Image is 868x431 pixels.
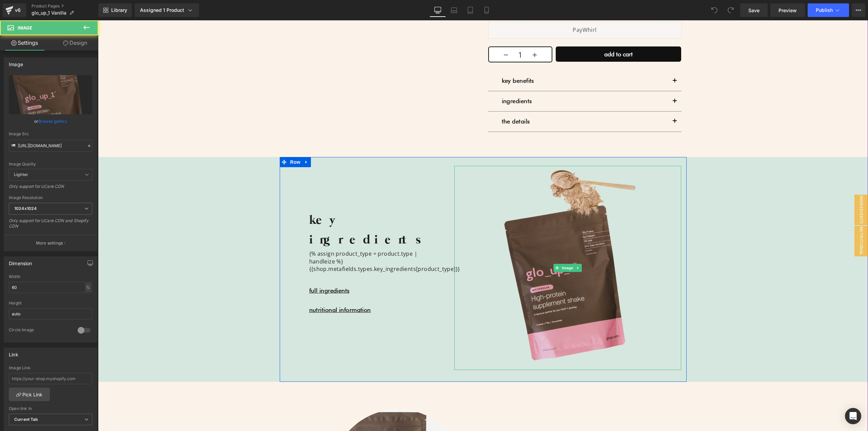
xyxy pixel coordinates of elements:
[462,3,478,17] a: Tablet
[9,301,92,306] div: Height
[9,308,92,319] input: auto
[9,118,92,125] div: or
[506,30,535,37] span: add to cart
[211,267,252,274] a: full ingredients
[770,3,805,17] a: Preview
[9,218,92,233] div: Only support for UCare CDN and Shopify CDN
[4,235,97,251] button: More settings
[98,3,132,17] a: New Library
[32,3,98,9] a: Product Pages
[778,7,797,14] span: Preview
[9,282,92,293] input: auto
[32,10,66,16] span: glo_up_1 Vanilla
[756,174,770,205] span: ingredients
[9,327,71,334] div: Circle Image
[9,58,23,67] div: Image
[404,97,432,104] strong: the details
[9,132,92,136] div: Image Src
[9,274,92,279] div: Width
[9,366,92,370] div: Image Link
[38,115,67,127] a: Browse gallery
[211,230,341,252] div: {% assign product_type = product.type | handleize %}
[191,137,204,147] span: Row
[9,373,92,384] input: https://your-shop.myshopify.com
[9,162,92,166] div: Image Quality
[404,77,434,84] strong: ingredients
[85,283,91,292] div: %
[18,25,32,31] span: Image
[9,140,92,152] input: Link
[9,406,92,411] div: Open link In
[708,3,721,17] button: Undo
[724,3,737,17] button: Redo
[748,7,759,14] span: Save
[756,205,770,236] span: nutritional
[404,57,436,64] strong: key benefits
[211,286,273,293] a: nutritional information
[140,7,194,14] div: Assigned 1 Product
[477,243,484,252] a: Expand / Collapse
[51,35,100,51] a: Design
[816,7,833,13] span: Publish
[458,26,583,42] button: add to cart
[3,3,26,17] a: v6
[9,195,92,200] div: Image Resolution
[204,137,213,147] a: Expand / Collapse
[14,6,22,15] div: v6
[463,243,477,252] span: Image
[14,417,38,422] b: Current Tab
[430,3,446,17] a: Desktop
[808,3,849,17] button: Publish
[478,3,495,17] a: Mobile
[111,7,127,13] span: Library
[9,184,92,194] div: Only support for UCare CDN
[852,3,865,17] button: More
[9,388,50,401] a: Pick Link
[14,172,28,177] b: Lighter
[446,3,462,17] a: Laptop
[14,206,37,211] b: 1024x1024
[36,240,63,246] p: More settings
[211,192,328,228] span: key ingredients
[845,408,861,424] div: Open Intercom Messenger
[211,245,341,252] p: {{shop.metafields.types.key_ingredients[product_type]}}
[9,348,18,357] div: Link
[9,257,32,266] div: Dimension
